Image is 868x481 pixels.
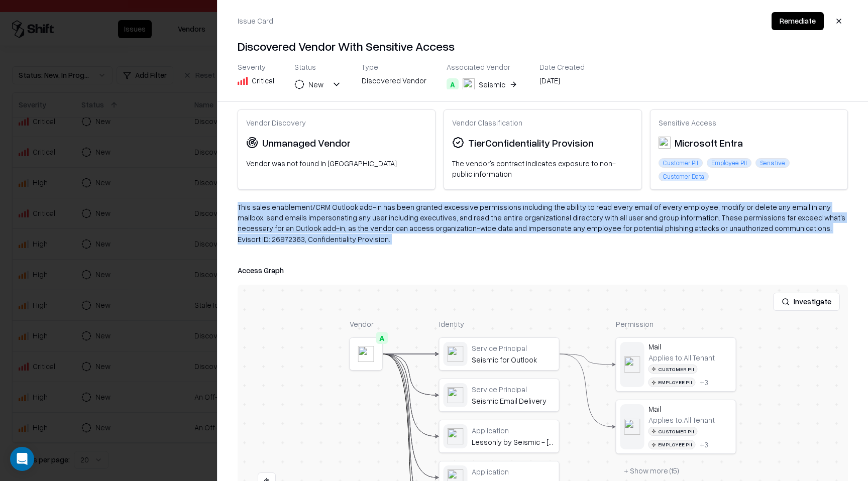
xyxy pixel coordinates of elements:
div: Critical [252,75,274,86]
div: Application [472,426,555,435]
div: Discovered Vendor [362,75,426,89]
h4: Discovered Vendor With Sensitive Access [238,38,848,54]
img: Microsoft Entra [659,137,671,149]
div: Issue Card [238,16,273,26]
div: New [308,79,323,90]
div: The vendor's contract indicates exposure to non-public information [452,158,633,179]
div: Mail [648,342,732,351]
div: Unmanaged Vendor [262,135,351,150]
div: Date Created [539,62,585,71]
div: Access Graph [238,265,848,277]
button: +3 [700,440,708,449]
div: Microsoft Entra [659,135,743,150]
div: Sensitive [755,158,790,168]
div: Seismic for Outlook [472,355,555,364]
div: Customer PII [659,158,703,168]
div: Employee PII [648,440,696,449]
img: Seismic [463,78,475,90]
button: Remediate [772,12,824,30]
div: Sensitive Access [659,118,839,127]
div: Severity [238,62,274,71]
div: A [376,332,388,344]
div: Identity [439,319,560,329]
div: Status [294,62,342,71]
div: Employee PII [648,378,696,387]
div: Associated Vendor [447,62,519,71]
div: Customer PII [648,365,698,374]
div: + 3 [700,440,708,449]
div: Applies to: All Tenant [648,415,715,424]
button: +3 [700,378,708,387]
div: Vendor [350,319,383,329]
div: Application [472,467,555,476]
div: Seismic [479,79,505,90]
div: Type [362,62,426,71]
div: + 3 [700,378,708,387]
div: [DATE] [539,75,585,89]
div: Customer Data [659,172,709,181]
div: Customer PII [648,427,698,436]
div: Vendor was not found in [GEOGRAPHIC_DATA] [246,158,427,169]
div: This sales enablement/CRM Outlook add-in has been granted excessive permissions including the abi... [238,202,848,253]
div: Applies to: All Tenant [648,353,715,362]
div: Employee PII [707,158,751,168]
div: Permission [616,319,736,329]
div: Tier Confidentiality Provision [468,135,594,150]
div: Service Principal [472,385,555,394]
div: Service Principal [472,343,555,352]
div: Seismic Email Delivery [472,396,555,405]
button: ASeismic [447,75,519,93]
div: Vendor Discovery [246,118,427,127]
div: Vendor Classification [452,118,633,127]
div: A [447,78,459,90]
div: Mail [648,404,732,413]
button: Investigate [773,293,840,311]
button: + Show more (15) [616,462,687,480]
div: Lessonly by Seismic - [PERSON_NAME] [472,437,555,446]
